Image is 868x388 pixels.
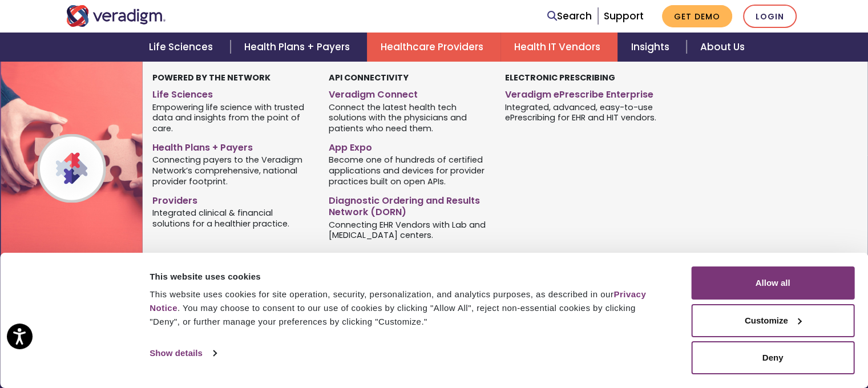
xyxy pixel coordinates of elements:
strong: Powered by the Network [152,72,271,83]
img: Veradigm Network [1,62,184,261]
a: Life Sciences [152,84,312,101]
a: About Us [687,33,758,62]
a: Veradigm ePrescribe Enterprise [505,84,664,101]
button: Allow all [691,266,854,300]
div: This website uses cookies for site operation, security, personalization, and analytics purposes, ... [150,288,665,329]
a: Health Plans + Payers [152,138,312,154]
a: Providers [152,191,312,207]
a: Life Sciences [135,33,230,62]
span: Connecting EHR Vendors with Lab and [MEDICAL_DATA] centers. [329,219,488,241]
a: Show details [150,345,216,362]
a: Login [743,5,797,28]
a: Health IT Vendors [500,33,617,62]
a: Search [547,9,592,24]
a: Diagnostic Ordering and Results Network (DORN) [329,191,488,219]
iframe: Drift Chat Widget [649,306,854,374]
span: Integrated, advanced, easy-to-use ePrescribing for EHR and HIT vendors. [505,101,664,123]
a: Get Demo [662,5,732,27]
strong: API Connectivity [329,72,409,83]
span: Empowering life science with trusted data and insights from the point of care. [152,101,312,134]
a: App Expo [329,138,488,154]
a: Insights [617,33,687,62]
button: Customize [691,304,854,337]
div: This website uses cookies [150,270,665,284]
span: Integrated clinical & financial solutions for a healthier practice. [152,207,312,229]
span: Become one of hundreds of certified applications and devices for provider practices built on open... [329,154,488,187]
a: Health Plans + Payers [231,33,367,62]
strong: Electronic Prescribing [505,72,615,83]
span: Connecting payers to the Veradigm Network’s comprehensive, national provider footprint. [152,154,312,187]
a: Healthcare Providers [367,33,500,62]
span: Connect the latest health tech solutions with the physicians and patients who need them. [329,101,488,134]
a: Support [604,9,644,23]
a: Veradigm Connect [329,84,488,101]
img: Veradigm logo [66,5,166,27]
